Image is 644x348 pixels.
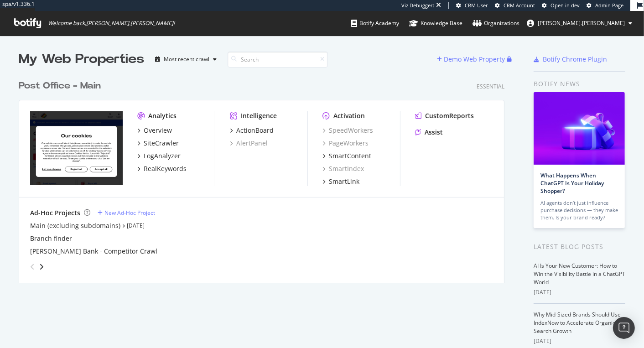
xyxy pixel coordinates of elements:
[542,2,580,9] a: Open in dev
[137,164,187,173] a: RealKeywords
[137,139,179,148] a: SiteCrawler
[534,92,625,165] img: What Happens When ChatGPT Is Your Holiday Shopper?
[19,50,144,68] div: My Web Properties
[613,317,635,339] div: Open Intercom Messenger
[30,111,123,185] img: *postoffice.co.uk
[437,55,507,63] a: Demo Web Property
[148,111,177,120] div: Analytics
[333,111,365,120] div: Activation
[465,2,488,9] span: CRM User
[30,234,72,243] a: Branch finder
[144,164,187,173] div: RealKeywords
[144,151,181,161] div: LogAnalyzer
[230,126,274,135] a: ActionBoard
[351,19,399,28] div: Botify Academy
[534,288,625,296] div: [DATE]
[19,79,101,93] div: Post Office - Main
[137,126,172,135] a: Overview
[38,262,45,271] div: angle-right
[437,52,507,67] button: Demo Web Property
[504,2,535,9] span: CRM Account
[241,111,277,120] div: Intelligence
[538,19,625,27] span: alex.johnson
[230,139,268,148] a: AlertPanel
[19,79,104,93] a: Post Office - Main
[322,151,371,161] a: SmartContent
[30,208,80,218] div: Ad-Hoc Projects
[534,55,607,64] a: Botify Chrome Plugin
[322,139,369,148] a: PageWorkers
[456,2,488,9] a: CRM User
[473,19,519,28] div: Organizations
[48,20,175,27] span: Welcome back, [PERSON_NAME].[PERSON_NAME] !
[534,242,625,252] div: Latest Blog Posts
[534,337,625,345] div: [DATE]
[228,52,328,68] input: Search
[144,126,172,135] div: Overview
[329,151,371,161] div: SmartContent
[425,111,474,120] div: CustomReports
[104,209,155,217] div: New Ad-Hoc Project
[444,55,505,64] div: Demo Web Property
[322,164,364,173] a: SmartIndex
[30,221,120,230] a: Main (excluding subdomains)
[19,68,512,283] div: grid
[540,171,604,195] a: What Happens When ChatGPT Is Your Holiday Shopper?
[137,151,181,161] a: LogAnalyzer
[30,247,157,256] a: [PERSON_NAME] Bank - Competitor Crawl
[322,177,359,186] a: SmartLink
[551,2,580,9] span: Open in dev
[519,16,639,31] button: [PERSON_NAME].[PERSON_NAME]
[98,209,155,217] a: New Ad-Hoc Project
[236,126,274,135] div: ActionBoard
[495,2,535,9] a: CRM Account
[409,11,462,36] a: Knowledge Base
[26,260,38,274] div: angle-left
[127,222,145,229] a: [DATE]
[409,19,462,28] div: Knowledge Base
[587,2,623,9] a: Admin Page
[534,311,621,335] a: Why Mid-Sized Brands Should Use IndexNow to Accelerate Organic Search Growth
[151,52,220,67] button: Most recent crawl
[595,2,623,9] span: Admin Page
[543,55,607,64] div: Botify Chrome Plugin
[164,57,209,62] div: Most recent crawl
[534,262,625,286] a: AI Is Your New Customer: How to Win the Visibility Battle in a ChatGPT World
[540,199,618,221] div: AI agents don’t just influence purchase decisions — they make them. Is your brand ready?
[322,126,373,135] a: SpeedWorkers
[415,128,443,137] a: Assist
[351,11,399,36] a: Botify Academy
[401,2,434,9] div: Viz Debugger:
[477,83,504,90] div: Essential
[534,79,625,89] div: Botify news
[425,128,443,137] div: Assist
[473,11,519,36] a: Organizations
[329,177,359,186] div: SmartLink
[144,139,179,148] div: SiteCrawler
[415,111,474,120] a: CustomReports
